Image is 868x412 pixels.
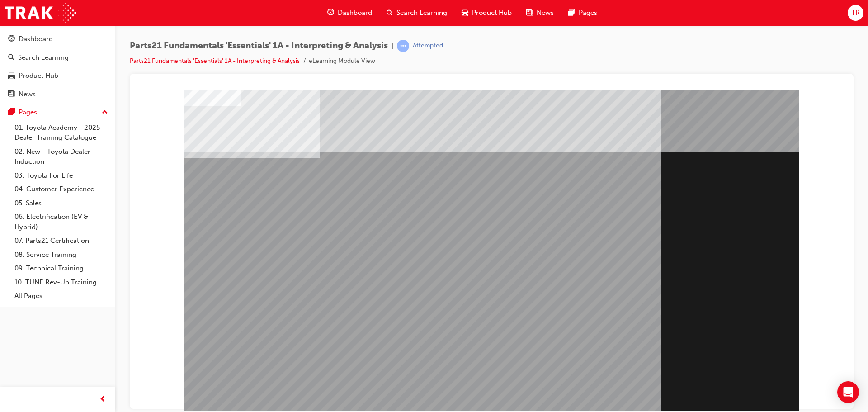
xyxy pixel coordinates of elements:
[320,4,379,22] a: guage-iconDashboard
[11,145,112,169] a: 02. New - Toyota Dealer Induction
[11,196,112,210] a: 05. Sales
[5,3,76,23] img: Trak
[11,169,112,183] a: 03. Toyota For Life
[309,56,375,66] li: eLearning Module View
[568,7,575,19] span: pages-icon
[11,121,112,145] a: 01. Toyota Academy - 2025 Dealer Training Catalogue
[19,34,53,44] div: Dashboard
[519,4,561,22] a: news-iconNews
[413,42,443,50] div: Attempted
[396,8,447,18] span: Search Learning
[11,275,112,289] a: 10. TUNE Rev-Up Training
[102,107,108,118] span: up-icon
[4,104,112,121] button: Pages
[99,394,106,405] span: prev-icon
[11,248,112,262] a: 08. Service Training
[4,49,112,66] a: Search Learning
[11,234,112,248] a: 07. Parts21 Certification
[387,7,393,19] span: search-icon
[11,182,112,196] a: 04. Customer Experience
[11,210,112,234] a: 06. Electrification (EV & Hybrid)
[526,7,533,19] span: news-icon
[8,35,15,43] span: guage-icon
[561,4,604,22] a: pages-iconPages
[11,289,112,303] a: All Pages
[8,90,15,99] span: news-icon
[4,31,112,47] a: Dashboard
[4,86,112,103] a: News
[18,52,69,63] div: Search Learning
[130,57,300,65] a: Parts21 Fundamentals 'Essentials' 1A - Interpreting & Analysis
[327,7,334,19] span: guage-icon
[379,4,454,22] a: search-iconSearch Learning
[8,54,14,62] span: search-icon
[19,89,36,99] div: News
[8,72,15,80] span: car-icon
[19,107,37,118] div: Pages
[472,8,512,18] span: Product Hub
[392,41,393,51] span: |
[537,8,554,18] span: News
[462,7,468,19] span: car-icon
[338,8,372,18] span: Dashboard
[8,109,15,117] span: pages-icon
[11,261,112,275] a: 09. Technical Training
[579,8,597,18] span: Pages
[848,5,863,21] button: TR
[851,8,860,18] span: TR
[19,71,58,81] div: Product Hub
[837,381,859,403] div: Open Intercom Messenger
[130,41,388,51] span: Parts21 Fundamentals 'Essentials' 1A - Interpreting & Analysis
[4,67,112,84] a: Product Hub
[454,4,519,22] a: car-iconProduct Hub
[4,29,112,104] button: DashboardSearch LearningProduct HubNews
[397,40,409,52] span: learningRecordVerb_ATTEMPT-icon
